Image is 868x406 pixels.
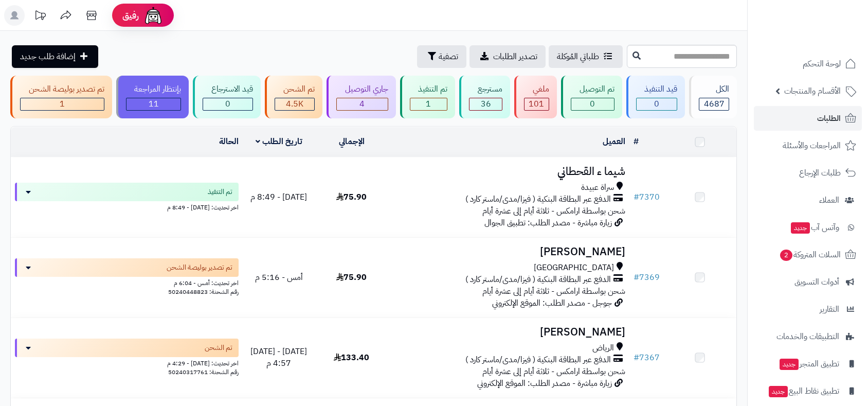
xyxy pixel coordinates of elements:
a: تاريخ الطلب [256,135,302,148]
span: التقارير [820,302,839,316]
a: طلباتي المُوكلة [549,45,623,68]
h3: [PERSON_NAME] [392,246,625,258]
div: 101 [525,98,549,110]
div: 1 [21,98,104,110]
span: 1 [60,98,65,110]
span: التطبيقات والخدمات [776,329,839,344]
span: الأقسام والمنتجات [784,84,841,98]
div: تم التوصيل [571,83,614,95]
span: [DATE] - 8:49 م [250,191,307,203]
button: تصفية [417,45,466,68]
span: شحن بواسطة ارامكس - ثلاثة أيام إلى عشرة أيام [482,285,625,297]
span: تطبيق نقاط البيع [768,384,839,398]
span: الدفع عبر البطاقة البنكية ( فيزا/مدى/ماستر كارد ) [465,274,611,286]
a: إضافة طلب جديد [12,45,98,68]
div: 36 [469,98,502,110]
a: أدوات التسويق [754,270,862,294]
a: التقارير [754,297,862,322]
span: 75.90 [336,271,367,284]
span: تطبيق المتجر [779,357,839,371]
span: 133.40 [334,351,369,364]
a: الكل4687 [687,76,739,118]
span: العملاء [819,193,839,207]
span: الدفع عبر البطاقة البنكية ( فيزا/مدى/ماستر كارد ) [465,193,611,205]
div: اخر تحديث: [DATE] - 8:49 م [15,201,239,212]
span: تم الشحن [205,343,232,353]
a: #7370 [634,191,660,203]
a: تم تصدير بوليصة الشحن 1 [8,76,114,118]
a: ملغي 101 [512,76,559,118]
h3: شيما ء القحطاني [392,166,625,178]
div: 11 [126,98,181,110]
span: تصدير الطلبات [493,50,537,63]
span: تصفية [439,50,458,63]
span: 4 [359,98,365,110]
span: 75.90 [336,191,367,203]
span: السلات المتروكة [779,248,841,262]
a: تم التنفيذ 1 [398,76,458,118]
a: العملاء [754,188,862,213]
span: رفيق [122,9,139,22]
span: 2 [780,250,792,261]
div: قيد التنفيذ [636,83,678,95]
span: 0 [590,98,595,110]
span: أدوات التسويق [794,275,839,289]
span: 0 [654,98,659,110]
span: # [634,191,639,203]
span: سراة عبيدة [581,182,614,193]
span: زيارة مباشرة - مصدر الطلب: تطبيق الجوال [484,217,612,229]
span: 0 [225,98,230,110]
div: 4532 [275,98,314,110]
a: لوحة التحكم [754,51,862,76]
h3: [PERSON_NAME] [392,326,625,338]
span: شحن بواسطة ارامكس - ثلاثة أيام إلى عشرة أيام [482,205,625,217]
span: المراجعات والأسئلة [783,138,841,153]
a: الحالة [219,135,239,148]
a: تحديثات المنصة [27,5,53,28]
a: #7367 [634,351,660,364]
span: الدفع عبر البطاقة البنكية ( فيزا/مدى/ماستر كارد ) [465,354,611,366]
span: 101 [529,98,544,110]
a: طلبات الإرجاع [754,161,862,185]
a: المراجعات والأسئلة [754,133,862,158]
span: جديد [791,222,810,234]
span: وآتس آب [790,220,839,235]
a: تطبيق نقاط البيعجديد [754,379,862,403]
div: جاري التوصيل [336,83,388,95]
span: رقم الشحنة: 50240448823 [168,287,239,296]
div: 4 [337,98,388,110]
span: طلبات الإرجاع [799,166,841,180]
div: قيد الاسترجاع [203,83,253,95]
span: 36 [481,98,491,110]
div: تم الشحن [275,83,315,95]
span: رقم الشحنة: 50240317761 [168,367,239,377]
img: logo-2.png [798,29,858,50]
div: بإنتظار المراجعة [126,83,182,95]
span: الطلبات [817,111,841,126]
div: 1 [410,98,447,110]
a: الطلبات [754,106,862,131]
span: تم التنفيذ [208,187,232,197]
span: الرياض [592,342,614,354]
span: تم تصدير بوليصة الشحن [167,262,232,273]
span: جوجل - مصدر الطلب: الموقع الإلكتروني [492,297,612,309]
a: مسترجع 36 [457,76,512,118]
span: 4.5K [286,98,303,110]
div: ملغي [524,83,549,95]
a: السلات المتروكة2 [754,242,862,267]
div: 0 [203,98,252,110]
a: وآتس آبجديد [754,215,862,240]
span: جديد [780,359,799,370]
a: تم الشحن 4.5K [263,76,324,118]
span: [DATE] - [DATE] 4:57 م [250,345,307,369]
span: أمس - 5:16 م [255,271,303,284]
div: اخر تحديث: أمس - 6:04 م [15,277,239,288]
span: إضافة طلب جديد [20,50,76,63]
a: قيد التنفيذ 0 [624,76,688,118]
div: تم تصدير بوليصة الشحن [20,83,104,95]
span: # [634,271,639,284]
a: قيد الاسترجاع 0 [191,76,263,118]
a: العميل [603,135,625,148]
span: # [634,351,639,364]
span: طلباتي المُوكلة [557,50,599,63]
